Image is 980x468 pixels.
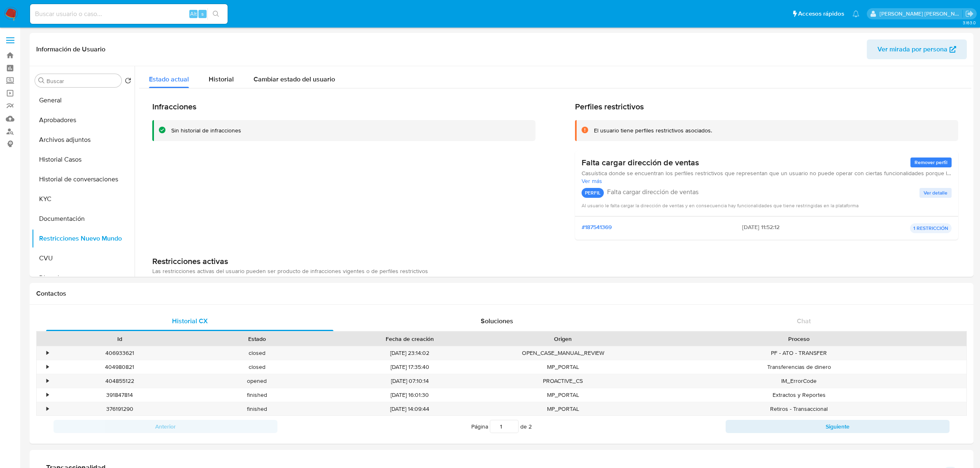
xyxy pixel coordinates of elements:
[494,360,631,374] div: MP_PORTAL
[51,360,188,374] div: 404980821
[188,360,325,374] div: closed
[188,374,325,388] div: opened
[326,402,494,416] div: [DATE] 14:09:44
[188,346,325,360] div: closed
[47,391,49,399] div: •
[38,77,45,84] button: Buscar
[637,335,961,343] div: Proceso
[36,290,967,298] h1: Contactos
[47,377,49,385] div: •
[32,229,135,248] button: Restricciones Nuevo Mundo
[188,388,325,402] div: finished
[32,130,135,150] button: Archivos adjuntos
[47,77,118,85] input: Buscar
[51,374,188,388] div: 404855122
[190,10,197,18] span: Alt
[880,10,963,18] p: roxana.vasquez@mercadolibre.com
[47,349,49,357] div: •
[331,335,489,343] div: Fecha de creación
[631,374,966,388] div: IM_ErrorCode
[965,9,974,18] a: Salir
[32,189,135,209] button: KYC
[32,110,135,130] button: Aprobadores
[47,363,49,371] div: •
[798,9,844,18] span: Accesos rápidos
[32,209,135,229] button: Documentación
[326,346,494,360] div: [DATE] 23:14:02
[500,335,626,343] div: Origen
[47,405,49,413] div: •
[631,388,966,402] div: Extractos y Reportes
[30,9,228,19] input: Buscar usuario o caso...
[172,316,208,326] span: Historial CX
[51,346,188,360] div: 406933621
[631,346,966,360] div: PF - ATO - TRANSFER
[32,150,135,169] button: Historial Casos
[36,45,105,53] h1: Información de Usuario
[631,360,966,374] div: Transferencias de dinero
[852,10,859,17] a: Notificaciones
[32,268,135,288] button: Direcciones
[494,374,631,388] div: PROACTIVE_CS
[125,77,131,86] button: Volver al orden por defecto
[326,388,494,402] div: [DATE] 16:01:30
[207,8,224,20] button: search-icon
[188,402,325,416] div: finished
[494,388,631,402] div: MP_PORTAL
[878,39,947,59] span: Ver mirada por persona
[32,90,135,110] button: General
[494,346,631,360] div: OPEN_CASE_MANUAL_REVIEW
[631,402,966,416] div: Retiros - Transaccional
[528,422,532,431] span: 2
[32,169,135,189] button: Historial de conversaciones
[201,10,204,18] span: s
[32,248,135,268] button: CVU
[726,420,950,433] button: Siguiente
[471,420,532,433] span: Página de
[867,39,967,59] button: Ver mirada por persona
[326,360,494,374] div: [DATE] 17:35:40
[326,374,494,388] div: [DATE] 07:10:14
[51,402,188,416] div: 376191290
[57,335,182,343] div: Id
[797,316,811,326] span: Chat
[481,316,513,326] span: Soluciones
[494,402,631,416] div: MP_PORTAL
[54,420,277,433] button: Anterior
[194,335,319,343] div: Estado
[51,388,188,402] div: 391847814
